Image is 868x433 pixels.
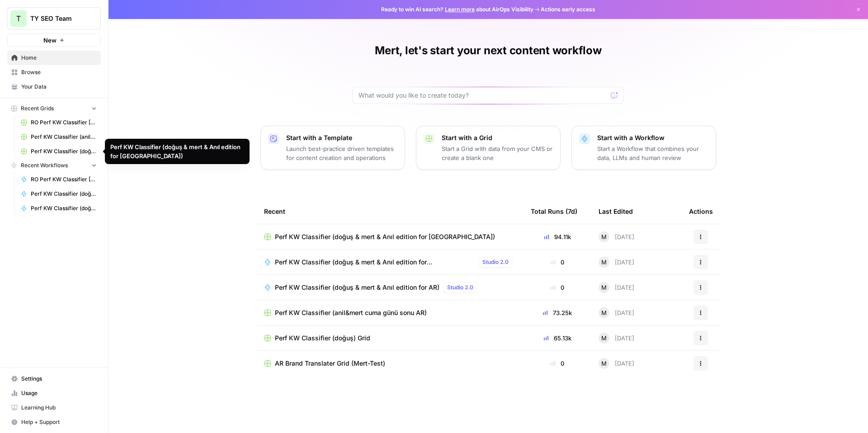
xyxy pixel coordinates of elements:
a: Settings [7,372,101,386]
h1: Mert, let's start your next content workflow [375,43,601,58]
span: TY SEO Team [30,14,85,23]
a: Perf KW Classifier (doğuş & mert & Anıl edition for AR)Studio 2.0 [264,282,516,293]
p: Launch best-practice driven templates for content creation and operations [286,144,397,162]
a: Your Data [7,80,101,94]
div: [DATE] [599,231,634,242]
span: Browse [21,68,97,76]
a: RO Perf KW Classifier [Anil] Grid [17,115,101,130]
span: Perf KW Classifier (doğuş) Grid [275,334,370,343]
span: M [601,308,607,317]
span: Perf KW Classifier (doğuş & mert & Anıl edition for [GEOGRAPHIC_DATA]) [31,147,97,155]
span: M [601,283,607,292]
button: Recent Grids [7,102,101,115]
span: Perf KW Classifier (doğuş & mert & Anıl edition for [GEOGRAPHIC_DATA]) [31,204,97,212]
a: Learn more [445,6,475,13]
a: Perf KW Classifier (doğuş) Grid [264,334,516,343]
a: Browse [7,65,101,80]
span: Home [21,54,97,62]
a: Perf KW Classifier (anil&mert cuma günü sonu AR) [264,308,516,317]
span: Perf KW Classifier (doğuş & mert & Anıl edition for AR) [275,283,439,292]
div: Recent [264,199,516,224]
span: Perf KW Classifier (anil&mert cuma günü sonu AR) [31,133,97,141]
span: M [601,232,607,241]
span: Studio 2.0 [482,258,509,266]
div: 65.13k [531,334,584,343]
a: Perf KW Classifier (doğuş & mert & Anıl edition for [GEOGRAPHIC_DATA]) [17,201,101,216]
input: What would you like to create today? [359,91,607,100]
span: Learning Hub [21,404,97,412]
button: New [7,33,101,47]
span: RO Perf KW Classifier [Anil] Grid [31,118,97,127]
button: Recent Workflows [7,159,101,172]
a: Perf KW Classifier (doğuş & mert & Anıl edition for AR) [17,187,101,201]
div: 73.25k [531,308,584,317]
span: Settings [21,375,97,383]
span: Perf KW Classifier (doğuş & mert & Anıl edition for [GEOGRAPHIC_DATA]) [275,232,495,241]
div: 0 [531,283,584,292]
span: Perf KW Classifier (anil&mert cuma günü sonu AR) [275,308,427,317]
button: Start with a WorkflowStart a Workflow that combines your data, LLMs and human review [571,126,716,170]
span: Usage [21,389,97,397]
a: Usage [7,386,101,400]
a: Perf KW Classifier (doğuş & mert & Anıl edition for [GEOGRAPHIC_DATA])Studio 2.0 [264,257,516,268]
span: M [601,334,607,343]
div: 0 [531,359,584,368]
div: 0 [531,258,584,267]
div: [DATE] [599,358,634,369]
div: Total Runs (7d) [531,199,577,224]
div: Last Edited [599,199,633,224]
span: Your Data [21,83,97,91]
span: Perf KW Classifier (doğuş & mert & Anıl edition for [GEOGRAPHIC_DATA]) [275,258,475,267]
div: [DATE] [599,282,634,293]
span: Ready to win AI search? about AirOps Visibility [381,5,533,14]
button: Help + Support [7,415,101,429]
span: Perf KW Classifier (doğuş & mert & Anıl edition for AR) [31,190,97,198]
div: [DATE] [599,307,634,318]
button: Workspace: TY SEO Team [7,7,101,30]
a: AR Brand Translater Grid (Mert-Test) [264,359,516,368]
a: Learning Hub [7,400,101,415]
button: Start with a GridStart a Grid with data from your CMS or create a blank one [416,126,561,170]
p: Start a Grid with data from your CMS or create a blank one [442,144,553,162]
p: Start with a Grid [442,133,553,142]
span: Recent Workflows [21,161,68,169]
span: Recent Grids [21,104,54,113]
p: Start with a Template [286,133,397,142]
a: Perf KW Classifier (doğuş & mert & Anıl edition for [GEOGRAPHIC_DATA]) [17,144,101,159]
span: Studio 2.0 [447,283,473,292]
span: M [601,258,607,267]
span: Help + Support [21,418,97,426]
a: Perf KW Classifier (anil&mert cuma günü sonu AR) [17,130,101,144]
div: [DATE] [599,257,634,268]
a: RO Perf KW Classifier [Anil] [17,172,101,187]
button: Start with a TemplateLaunch best-practice driven templates for content creation and operations [260,126,405,170]
div: 94.11k [531,232,584,241]
p: Start with a Workflow [597,133,708,142]
span: M [601,359,607,368]
span: T [16,13,21,24]
div: [DATE] [599,333,634,344]
a: Perf KW Classifier (doğuş & mert & Anıl edition for [GEOGRAPHIC_DATA]) [264,232,516,241]
span: AR Brand Translater Grid (Mert-Test) [275,359,385,368]
p: Start a Workflow that combines your data, LLMs and human review [597,144,708,162]
a: Home [7,51,101,65]
span: Actions early access [541,5,595,14]
span: New [43,36,57,45]
span: RO Perf KW Classifier [Anil] [31,175,97,184]
div: Actions [689,199,713,224]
